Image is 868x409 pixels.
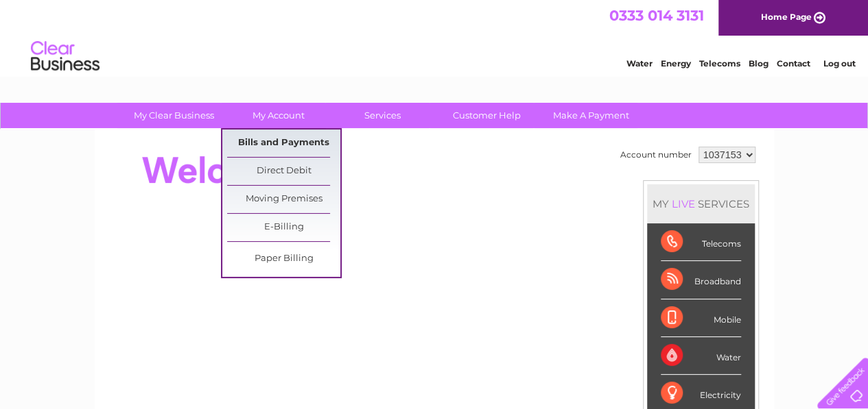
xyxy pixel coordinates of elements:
[110,8,759,66] div: Clear Business is a trading name of Verastar Limited (registered in [GEOGRAPHIC_DATA] No. 3667643...
[823,58,855,69] a: Log out
[669,197,698,210] div: LIVE
[661,261,741,299] div: Broadband
[749,58,769,69] a: Blog
[609,7,704,24] a: 0333 014 3131
[617,143,695,166] td: Account number
[777,58,810,69] a: Contact
[535,103,648,128] a: Make A Payment
[661,299,741,337] div: Mobile
[222,103,335,128] a: My Account
[647,184,755,223] div: MY SERVICES
[30,36,100,77] img: logo.png
[227,158,340,185] a: Direct Debit
[227,186,340,213] a: Moving Premises
[661,337,741,375] div: Water
[430,103,543,128] a: Customer Help
[699,58,740,69] a: Telecoms
[227,214,340,241] a: E-Billing
[227,129,340,157] a: Bills and Payments
[626,58,653,69] a: Water
[661,58,691,69] a: Energy
[227,245,340,273] a: Paper Billing
[117,103,231,128] a: My Clear Business
[661,223,741,261] div: Telecoms
[326,103,439,128] a: Services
